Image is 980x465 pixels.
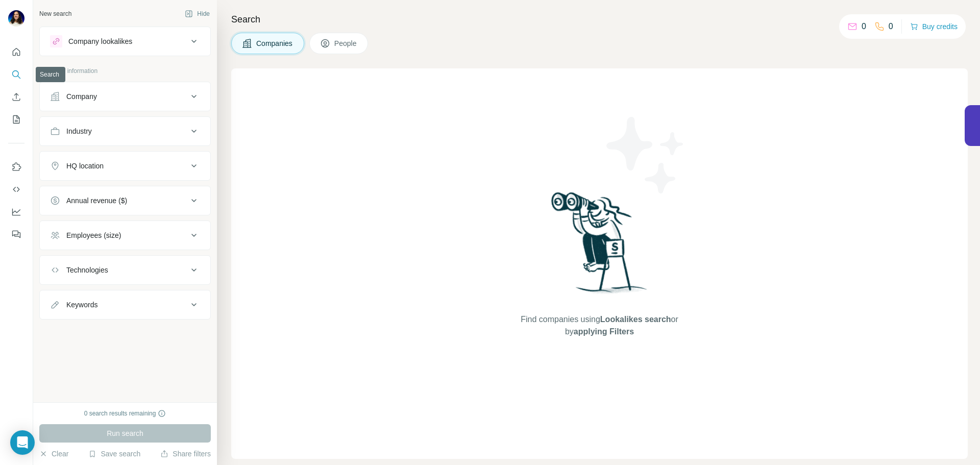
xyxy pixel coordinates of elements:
div: Keywords [66,300,97,310]
span: People [334,38,358,48]
h4: Search [231,12,968,27]
span: applying Filters [574,327,634,336]
div: HQ location [66,161,104,171]
button: Employees (size) [40,223,210,248]
button: Enrich CSV [8,88,24,106]
button: Feedback [8,225,24,243]
button: Industry [40,119,210,143]
button: Save search [88,449,140,459]
button: Search [8,65,24,84]
span: Lookalikes search [600,315,671,324]
button: Technologies [40,258,210,282]
div: Annual revenue ($) [66,195,127,206]
button: Company lookalikes [40,29,210,54]
div: Company lookalikes [68,36,132,46]
div: Employees (size) [66,230,121,240]
button: Company [40,84,210,109]
button: Quick start [8,43,24,61]
button: Keywords [40,292,210,317]
div: 0 search results remaining [84,409,166,418]
img: Avatar [8,10,24,27]
img: Surfe Illustration - Stars [600,109,692,201]
p: 0 [862,20,866,33]
button: Hide [178,6,217,21]
div: Technologies [66,265,108,275]
div: New search [39,9,71,18]
button: Annual revenue ($) [40,188,210,213]
div: Open Intercom Messenger [10,430,35,455]
button: My lists [8,110,24,129]
div: Company [66,91,97,102]
div: Industry [66,126,92,136]
button: Clear [39,449,68,459]
p: 0 [889,20,893,33]
img: Surfe Illustration - Woman searching with binoculars [547,189,653,303]
button: Use Surfe on LinkedIn [8,158,24,176]
button: HQ location [40,154,210,178]
button: Use Surfe API [8,180,24,199]
button: Dashboard [8,203,24,221]
p: Company information [39,66,211,76]
span: Find companies using or by [518,313,681,338]
button: Share filters [160,449,211,459]
span: Companies [256,38,293,48]
button: Buy credits [910,19,958,34]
